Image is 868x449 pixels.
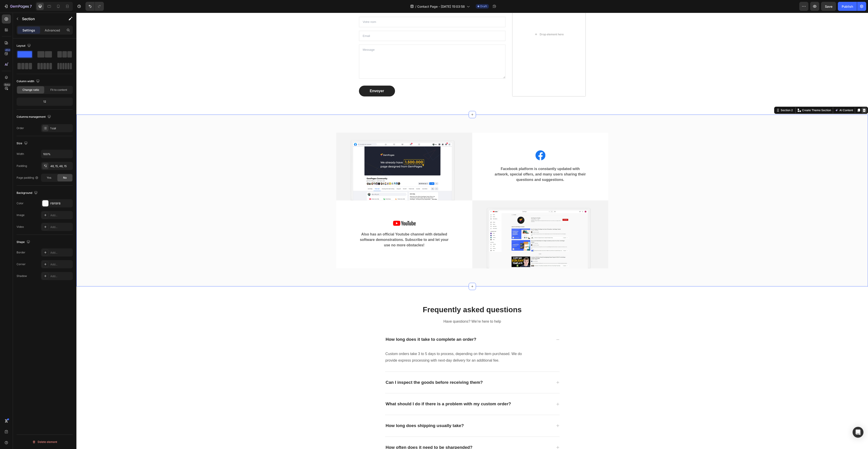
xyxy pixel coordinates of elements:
[50,251,72,255] div: Add...
[282,219,374,235] p: Also has an official Youtube channel with detailed software demonstrations. Subscribe to and let ...
[703,96,717,100] div: Section 2
[2,2,34,11] button: 7
[17,438,73,446] button: Delete element
[283,73,319,84] button: Envoyer
[283,18,429,29] input: Email
[50,88,67,92] span: Fit to content
[41,150,73,158] input: Auto
[17,274,27,278] div: Shadow
[309,431,397,438] div: How often does it need to be sharpended?
[838,2,857,11] button: Publish
[758,95,778,100] button: AI Content
[17,190,39,196] div: Background
[50,225,72,229] div: Add...
[76,13,868,449] iframe: Design area
[293,76,308,81] p: Envoyer
[842,4,853,9] div: Publish
[45,28,60,33] p: Advanced
[396,188,532,255] img: Alt Image
[17,140,29,146] div: Size
[309,338,457,351] p: Custom orders take 3 to 5 days to process, depending on the item purchased. We do provide express...
[17,164,27,168] div: Padding
[32,439,57,445] div: Delete element
[821,2,836,11] button: Save
[22,28,35,33] p: Settings
[30,4,32,9] p: 7
[17,114,52,120] div: Columns management
[4,48,11,52] div: 450
[63,176,67,180] span: No
[22,88,39,92] span: Change ratio
[17,176,39,180] div: Page padding
[260,306,532,312] p: Have questions? We’re here to help
[317,208,339,213] img: Alt Image
[50,126,72,130] div: 1 col
[50,164,72,168] div: 48, 15, 48, 15
[17,201,24,205] div: Color
[17,250,25,255] div: Border
[309,323,401,330] div: How long does it take to complete an order?
[17,152,24,156] div: Width
[418,154,510,170] p: Facebook platform is constantly updated with artwork, special offers, and many users sharing thei...
[293,76,308,81] div: Rich Text Editor. Editing area: main
[50,274,72,278] div: Add...
[260,120,396,188] img: Alt Image
[17,98,72,105] div: 12
[309,366,407,373] div: Can I inspect the goods before receiving them?
[853,427,863,438] div: Open Intercom Messenger
[417,4,465,9] span: Contact Page - [DATE] 15:03:58
[309,388,435,395] div: What should I do if there is a problem with my custom order?
[459,138,469,148] img: Alt Image
[50,202,72,206] div: FBFBFB
[17,239,31,245] div: Shape
[463,20,487,24] div: Drop element here
[17,126,24,130] div: Order
[47,176,51,180] span: Yes
[480,4,487,8] span: Draft
[17,225,24,229] div: Video
[415,4,416,9] span: /
[260,292,532,302] p: Frequently asked questions
[17,78,41,84] div: Column width
[50,213,72,217] div: Add...
[17,43,32,49] div: Layout
[17,262,26,266] div: Corner
[22,16,59,22] p: Section
[50,262,72,267] div: Add...
[3,83,11,86] div: Beta
[17,213,24,217] div: Image
[85,2,104,11] div: Undo/Redo
[726,96,755,100] p: Create Theme Section
[825,5,832,8] span: Save
[309,410,388,417] div: How long does shipping usually take?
